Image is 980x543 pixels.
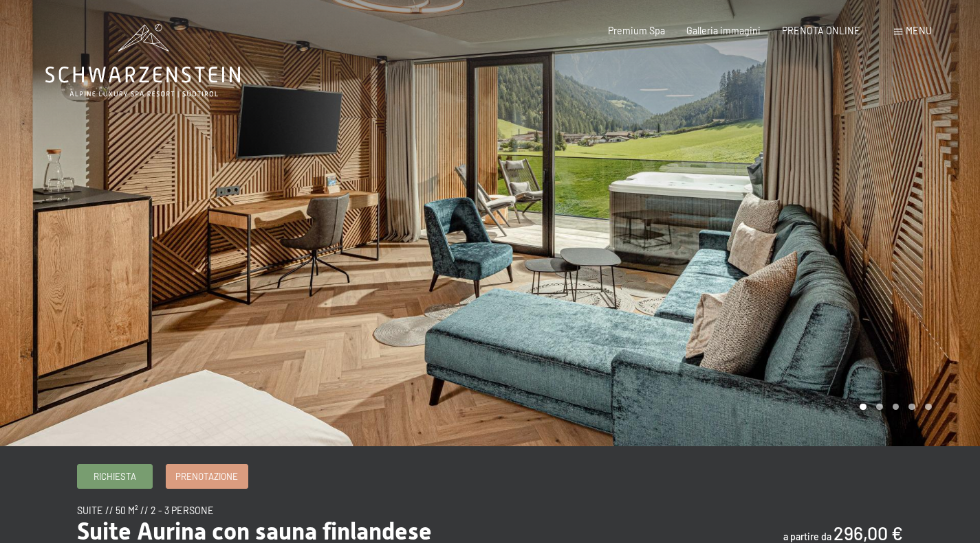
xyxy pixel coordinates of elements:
span: Prenotazione [175,470,238,483]
span: Richiesta [94,470,136,483]
a: Galleria immagini [686,25,761,36]
a: Prenotazione [166,465,247,487]
a: PRENOTA ONLINE [782,25,860,36]
a: Premium Spa [608,25,665,36]
span: a partire da [783,531,831,542]
span: Menu [906,25,932,36]
span: suite // 50 m² // 2 - 3 persone [77,505,214,516]
a: Richiesta [78,465,152,487]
